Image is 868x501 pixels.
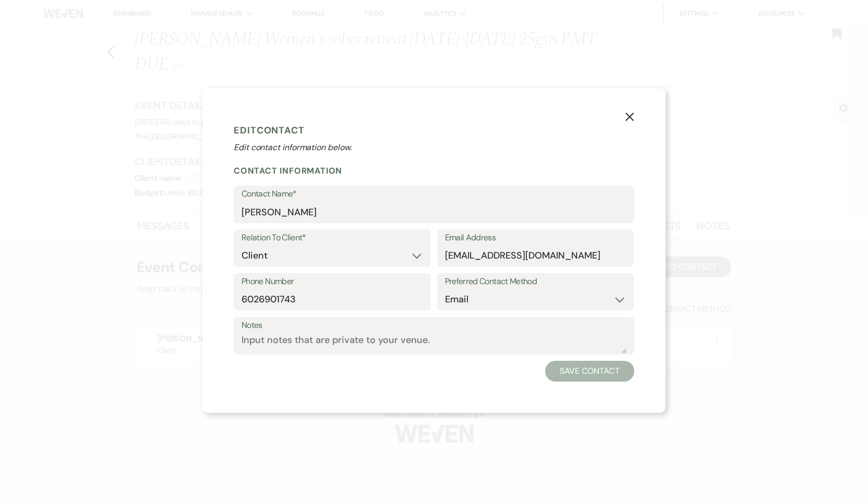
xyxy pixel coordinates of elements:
[242,318,626,333] label: Notes
[234,165,634,176] h2: Contact Information
[445,274,626,289] label: Preferred Contact Method
[242,230,423,246] label: Relation To Client*
[234,123,634,138] h1: Edit Contact
[445,230,626,246] label: Email Address
[242,187,626,202] label: Contact Name*
[242,202,626,222] input: First and Last Name
[242,274,423,289] label: Phone Number
[545,361,634,382] button: Save Contact
[234,141,634,154] p: Edit contact information below.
